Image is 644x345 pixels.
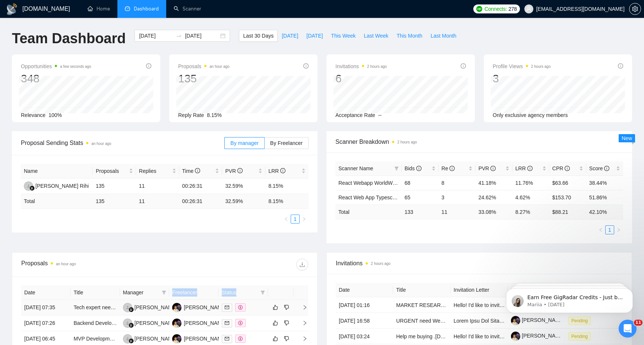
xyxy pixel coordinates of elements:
[284,336,289,342] span: dislike
[336,259,623,268] span: Invitations
[508,5,517,13] span: 278
[282,215,291,224] button: left
[123,304,188,310] a: AD[PERSON_NAME] Rihi
[182,168,200,174] span: Time
[176,33,182,39] span: to
[73,304,119,310] a: Tech expert needed
[259,287,266,298] span: filter
[619,320,637,338] iframe: Intercom live chat
[184,335,227,343] div: [PERSON_NAME]
[134,6,159,12] span: Dashboard
[56,262,76,266] time: an hour ago
[338,194,459,200] a: React Web App Typescript ([GEOGRAPHIC_DATA])
[439,205,476,219] td: 11
[442,165,455,171] span: Re
[265,178,309,194] td: 8.15%
[123,303,132,312] img: AD
[493,72,551,86] div: 3
[93,164,136,178] th: Proposals
[476,175,512,190] td: 41.18%
[449,166,455,171] span: info-circle
[549,175,586,190] td: $63.66
[184,303,227,311] div: [PERSON_NAME]
[136,164,179,178] th: Replies
[225,168,243,174] span: PVR
[512,175,549,190] td: 11.76%
[123,320,188,326] a: AD[PERSON_NAME] Rihi
[338,165,373,171] span: Scanner Name
[302,30,327,42] button: [DATE]
[282,319,291,327] button: dislike
[335,205,402,219] td: Total
[282,32,298,40] span: [DATE]
[527,166,533,171] span: info-circle
[291,215,300,224] li: 1
[273,336,278,342] span: like
[21,112,45,118] span: Relevance
[12,30,126,47] h1: Team Dashboard
[239,30,278,42] button: Last 30 Days
[476,205,512,219] td: 33.08 %
[476,6,482,12] img: upwork-logo.png
[605,225,614,234] li: 1
[378,112,382,118] span: --
[439,175,476,190] td: 8
[402,190,439,205] td: 65
[174,6,201,12] a: searchScanner
[416,166,422,171] span: info-circle
[392,30,426,42] button: This Month
[531,64,551,69] time: 2 hours ago
[296,320,307,326] span: right
[629,6,641,12] span: setting
[490,166,496,171] span: info-circle
[96,167,127,175] span: Proposals
[73,320,193,326] a: Backend Developer (React / Node.js / HTML / CSS)
[70,300,120,316] td: Tech expert needed
[70,285,120,300] th: Title
[393,297,451,313] td: MARKET RESEARCH IN AUSTRALIA | Fun Parent & Child Survey + Simple Video & Photo Tasks ($23–$33)
[596,225,605,234] li: Previous Page
[296,305,307,310] span: right
[393,313,451,329] td: URGENT need Web Scraper to Crawling Daily Life Web Data Collection & Cleaning (JSONL Format) 4 Day
[139,167,171,175] span: Replies
[70,316,120,331] td: Backend Developer (React / Node.js / HTML / CSS)
[271,319,280,327] button: like
[282,303,291,312] button: dislike
[284,304,289,310] span: dislike
[515,165,533,171] span: LRR
[238,305,243,310] span: dollar
[222,288,258,297] span: Status
[586,205,623,219] td: 42.10 %
[495,273,644,325] iframe: Intercom notifications message
[300,215,309,224] li: Next Page
[393,329,451,344] td: Help me buying .com.au domains
[568,332,591,341] span: Pending
[479,165,496,171] span: PVR
[589,165,609,171] span: Score
[297,262,308,268] span: download
[238,321,243,325] span: dollar
[396,333,498,339] a: Help me buying .[DOMAIN_NAME] domains
[606,226,614,234] a: 1
[123,334,132,344] img: AD
[135,335,188,343] div: [PERSON_NAME] Rihi
[172,335,227,341] a: EL[PERSON_NAME]
[225,305,229,310] span: mail
[172,303,181,312] img: EL
[599,228,603,232] span: left
[261,290,265,295] span: filter
[291,215,299,223] a: 1
[280,168,285,173] span: info-circle
[634,320,643,326] span: 11
[616,228,621,232] span: right
[230,140,258,146] span: By manager
[179,194,222,209] td: 00:26:31
[265,194,309,209] td: 8.15 %
[402,175,439,190] td: 68
[21,194,93,209] td: Total
[129,323,134,328] img: gigradar-bm.png
[207,112,222,118] span: 8.15%
[565,166,570,171] span: info-circle
[178,72,230,86] div: 135
[335,62,387,71] span: Invitations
